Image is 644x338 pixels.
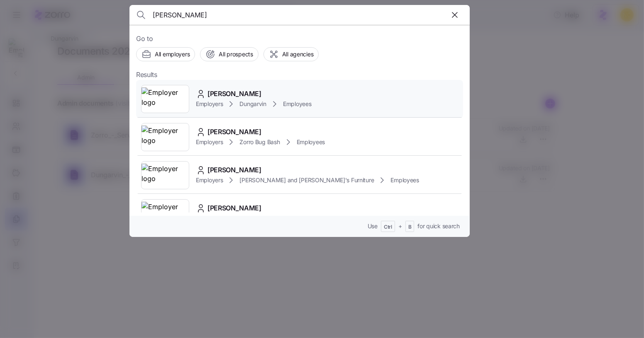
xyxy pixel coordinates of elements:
span: Employers [196,100,223,108]
span: Results [136,70,157,80]
span: Employees [297,138,325,146]
span: Employees [283,100,311,108]
span: Employers [196,176,223,184]
button: All agencies [263,47,319,61]
button: All employers [136,47,195,61]
span: Dungarvin [239,100,266,108]
span: Use [368,222,378,230]
span: B [408,224,412,231]
span: [PERSON_NAME] [207,165,261,175]
span: for quick search [417,222,460,230]
span: + [398,222,402,230]
span: Ctrl [384,224,392,231]
span: All prospects [219,50,253,58]
img: Employer logo [141,202,189,225]
span: Go to [136,34,463,44]
span: Employers [196,138,223,146]
button: All prospects [200,47,258,61]
span: All employers [155,50,190,58]
span: All agencies [282,50,314,58]
span: Employees [390,176,419,184]
img: Employer logo [141,126,189,149]
span: [PERSON_NAME] [207,89,261,99]
img: Employer logo [141,164,189,187]
span: [PERSON_NAME] [207,127,261,137]
img: Employer logo [141,87,189,111]
span: [PERSON_NAME] [207,203,261,213]
span: Zorro Bug Bash [239,138,280,146]
span: [PERSON_NAME] and [PERSON_NAME]'s Furniture [239,176,374,184]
